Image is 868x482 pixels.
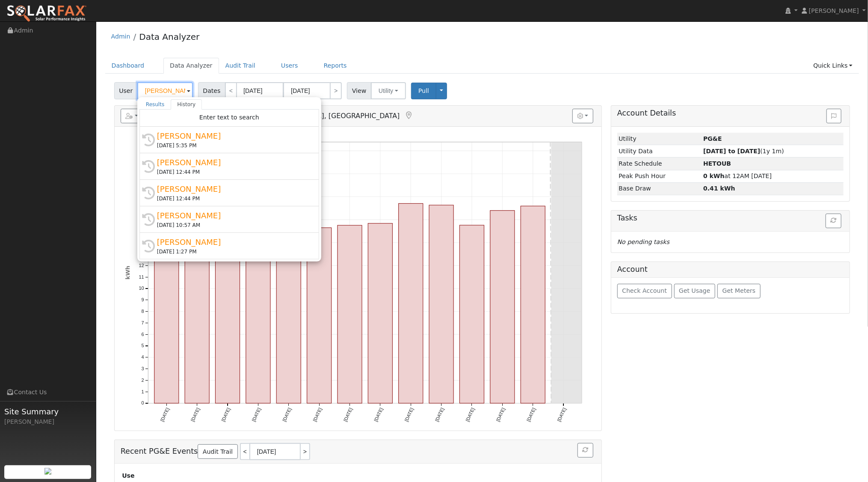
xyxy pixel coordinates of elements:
[617,133,702,145] td: Utility
[703,135,722,142] strong: ID: 17264830, authorized: 09/09/25
[330,82,342,99] a: >
[159,407,170,422] text: [DATE]
[434,407,445,422] text: [DATE]
[617,170,702,182] td: Peak Push Hour
[141,366,144,371] text: 3
[141,332,144,337] text: 6
[429,205,453,403] rect: onclick=""
[253,112,400,120] span: [GEOGRAPHIC_DATA], [GEOGRAPHIC_DATA]
[338,226,362,404] rect: onclick=""
[617,238,670,245] i: No pending tasks
[141,309,144,314] text: 8
[141,378,144,383] text: 2
[276,238,301,403] rect: onclick=""
[185,215,209,403] rect: onclick=""
[111,33,130,40] a: Admin
[404,111,413,120] a: Map
[190,407,201,422] text: [DATE]
[703,173,725,179] strong: 0 kWh
[679,287,710,294] span: Get Usage
[312,407,323,422] text: [DATE]
[157,210,309,221] div: [PERSON_NAME]
[141,389,144,394] text: 1
[157,130,309,142] div: [PERSON_NAME]
[105,58,151,74] a: Dashboard
[617,109,844,118] h5: Account Details
[717,284,761,298] button: Get Meters
[703,160,731,167] strong: F
[157,183,309,195] div: [PERSON_NAME]
[703,148,760,155] strong: [DATE] to [DATE]
[141,343,144,348] text: 5
[198,444,237,459] a: Audit Trail
[521,206,545,404] rect: onclick=""
[827,109,841,123] button: Issue History
[347,82,371,99] span: View
[617,284,672,298] button: Check Account
[495,407,506,422] text: [DATE]
[157,157,309,168] div: [PERSON_NAME]
[723,287,756,294] span: Get Meters
[215,190,240,403] rect: onclick=""
[141,401,144,406] text: 0
[703,148,784,155] span: (1y 1m)
[617,265,648,274] h5: Account
[702,170,844,182] td: at 12AM [DATE]
[418,87,429,94] span: Pull
[807,58,859,74] a: Quick Links
[301,443,310,460] a: >
[617,214,844,223] h5: Tasks
[281,407,292,422] text: [DATE]
[6,5,87,23] img: SolarFax
[703,185,735,192] strong: 0.41 kWh
[246,205,270,404] rect: onclick=""
[240,443,249,460] a: <
[371,82,406,99] button: Utility
[809,7,859,14] span: [PERSON_NAME]
[220,407,231,422] text: [DATE]
[142,134,155,146] i: History
[526,407,536,422] text: [DATE]
[157,236,309,248] div: [PERSON_NAME]
[142,160,155,173] i: History
[139,32,199,42] a: Data Analyzer
[44,468,51,475] img: retrieve
[157,142,309,149] div: [DATE] 5:35 PM
[4,417,92,426] div: [PERSON_NAME]
[826,214,841,228] button: Refresh
[139,274,144,280] text: 11
[139,286,144,291] text: 10
[163,58,219,74] a: Data Analyzer
[411,83,436,99] button: Pull
[199,114,259,121] span: Enter text to search
[317,58,353,74] a: Reports
[142,187,155,199] i: History
[157,221,309,229] div: [DATE] 10:57 AM
[225,82,237,99] a: <
[157,248,309,256] div: [DATE] 1:27 PM
[617,158,702,170] td: Rate Schedule
[124,266,131,280] text: kWh
[142,213,155,226] i: History
[275,58,305,74] a: Users
[251,407,261,422] text: [DATE]
[399,204,423,404] rect: onclick=""
[121,443,595,460] h5: Recent PG&E Events
[342,407,353,422] text: [DATE]
[219,58,262,74] a: Audit Trail
[171,99,202,110] a: History
[139,99,171,110] a: Results
[142,240,155,253] i: History
[157,195,309,202] div: [DATE] 12:44 PM
[465,407,475,422] text: [DATE]
[490,211,515,403] rect: onclick=""
[403,407,414,422] text: [DATE]
[157,168,309,176] div: [DATE] 12:44 PM
[4,406,92,417] span: Site Summary
[141,355,144,360] text: 4
[198,82,225,99] span: Dates
[578,443,593,458] button: Refresh
[141,320,144,325] text: 7
[368,223,392,403] rect: onclick=""
[459,225,484,403] rect: onclick=""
